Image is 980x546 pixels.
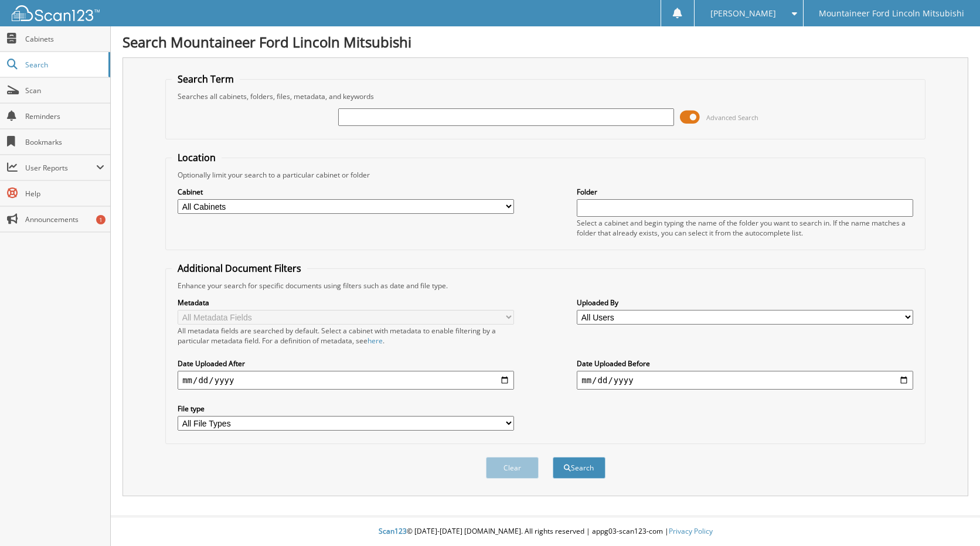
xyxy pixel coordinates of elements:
[486,457,539,479] button: Clear
[25,86,104,95] span: Scan
[25,111,104,121] span: Reminders
[25,34,104,44] span: Cabinets
[553,457,605,479] button: Search
[178,404,514,414] label: File type
[367,336,383,346] a: here
[577,218,913,238] div: Select a cabinet and begin typing the name of the folder you want to search in. If the name match...
[379,526,407,536] span: Scan123
[96,215,106,224] div: 1
[577,298,913,308] label: Uploaded By
[178,371,514,390] input: start
[122,32,968,52] h1: Search Mountaineer Ford Lincoln Mitsubishi
[577,371,913,390] input: end
[172,262,307,275] legend: Additional Document Filters
[25,60,103,70] span: Search
[178,326,514,346] div: All metadata fields are searched by default. Select a cabinet with metadata to enable filtering b...
[25,214,104,224] span: Announcements
[25,137,104,147] span: Bookmarks
[577,187,913,197] label: Folder
[12,5,100,21] img: scan123-logo-white.svg
[172,73,240,86] legend: Search Term
[172,151,222,164] legend: Location
[178,187,514,197] label: Cabinet
[172,91,919,101] div: Searches all cabinets, folders, files, metadata, and keywords
[178,298,514,308] label: Metadata
[921,490,980,546] iframe: Chat Widget
[577,359,913,368] label: Date Uploaded Before
[172,281,919,291] div: Enhance your search for specific documents using filters such as date and file type.
[172,170,919,180] div: Optionally limit your search to a particular cabinet or folder
[25,189,104,199] span: Help
[706,113,758,122] span: Advanced Search
[669,526,713,536] a: Privacy Policy
[819,10,964,17] span: Mountaineer Ford Lincoln Mitsubishi
[111,517,980,546] div: © [DATE]-[DATE] [DOMAIN_NAME]. All rights reserved | appg03-scan123-com |
[178,359,514,368] label: Date Uploaded After
[710,10,776,17] span: [PERSON_NAME]
[25,163,96,173] span: User Reports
